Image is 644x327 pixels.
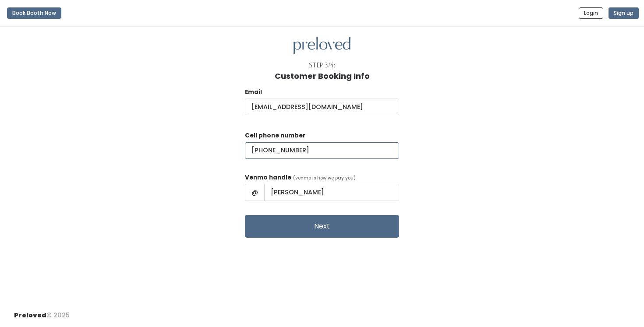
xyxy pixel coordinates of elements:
[245,184,265,200] span: @
[7,7,61,19] button: Book Booth Now
[579,7,603,19] button: Login
[245,88,262,97] label: Email
[245,215,399,238] button: Next
[309,61,336,70] div: Step 3/4:
[14,311,46,320] span: Preloved
[294,37,350,54] img: preloved logo
[7,4,61,23] a: Book Booth Now
[293,175,356,181] span: (venmo is how we pay you)
[245,131,305,140] label: Cell phone number
[245,173,291,182] label: Venmo handle
[245,142,399,159] input: (___) ___-____
[245,98,399,115] input: @ .
[275,72,370,81] h1: Customer Booking Info
[609,7,639,19] button: Sign up
[14,304,70,320] div: © 2025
